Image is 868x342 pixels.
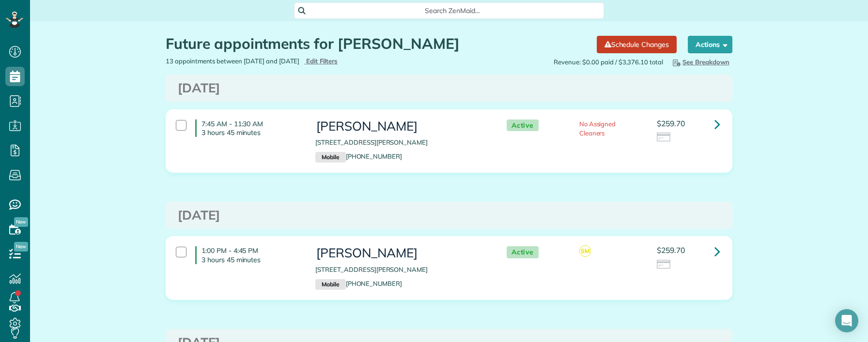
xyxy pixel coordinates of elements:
p: 3 hours 45 minutes [201,128,301,137]
span: See Breakdown [671,58,729,66]
p: [STREET_ADDRESS][PERSON_NAME] [315,138,487,147]
h4: 7:45 AM - 11:30 AM [195,119,301,137]
img: icon_credit_card_neutral-3d9a980bd25ce6dbb0f2033d7200983694762465c175678fcbc2d8f4bc43548e.png [657,133,671,143]
a: Mobile[PHONE_NUMBER] [315,152,402,160]
a: Schedule Changes [597,36,677,53]
h3: [PERSON_NAME] [315,246,487,260]
small: Mobile [315,279,345,290]
small: Mobile [315,152,345,163]
button: See Breakdown [668,57,732,67]
h4: 1:00 PM - 4:45 PM [195,246,301,264]
h3: [PERSON_NAME] [315,119,487,134]
h3: [DATE] [178,208,720,223]
span: Revenue: $0.00 paid / $3,376.10 total [554,58,663,67]
span: No Assigned Cleaners [579,120,616,137]
span: $259.70 [657,119,685,128]
span: $259.70 [657,245,685,255]
span: New [14,242,28,252]
img: icon_credit_card_neutral-3d9a980bd25ce6dbb0f2033d7200983694762465c175678fcbc2d8f4bc43548e.png [657,260,671,270]
h3: [DATE] [178,81,720,95]
a: Edit Filters [304,57,338,65]
a: Mobile[PHONE_NUMBER] [315,280,402,287]
span: New [14,217,28,227]
h1: Future appointments for [PERSON_NAME] [166,36,589,52]
span: Active [507,246,539,258]
span: Active [507,119,539,132]
span: SM [579,245,591,257]
span: Edit Filters [306,57,338,65]
p: 3 hours 45 minutes [201,255,301,264]
div: 13 appointments between [DATE] and [DATE] [158,57,449,66]
p: [STREET_ADDRESS][PERSON_NAME] [315,265,487,274]
button: Actions [688,36,732,53]
div: Open Intercom Messenger [835,309,858,332]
